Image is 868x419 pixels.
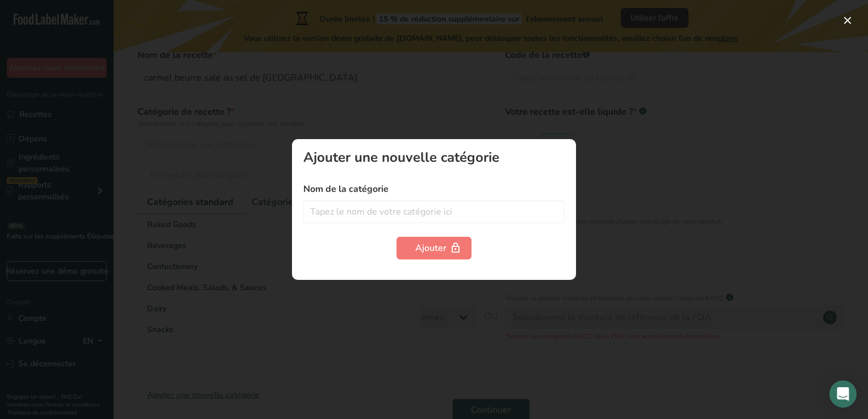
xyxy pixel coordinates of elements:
[303,200,565,223] input: Tapez le nom de votre catégorie ici
[397,237,471,259] button: Ajouter
[303,150,565,164] div: Ajouter une nouvelle catégorie
[415,241,446,255] font: Ajouter
[303,182,565,196] label: Nom de la catégorie
[829,380,857,408] div: Ouvrez Intercom Messenger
